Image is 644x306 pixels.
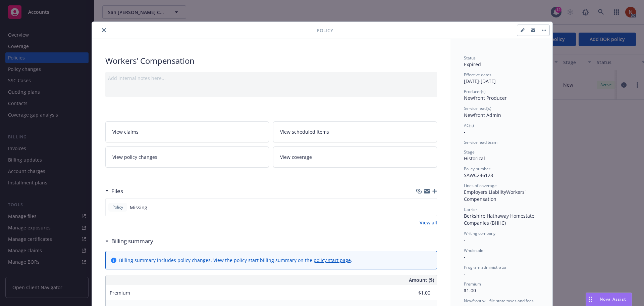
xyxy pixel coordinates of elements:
[111,187,123,195] h3: Files
[464,230,495,236] span: Writing company
[586,293,594,306] div: Drag to move
[112,154,157,161] span: View policy changes
[464,155,485,162] span: Historical
[464,189,506,195] span: Employers Liability
[464,287,476,294] span: $1.00
[464,248,485,253] span: Wholesaler
[464,281,481,287] span: Premium
[464,139,497,145] span: Service lead team
[464,105,491,111] span: Service lead(s)
[314,257,351,263] a: policy start page
[464,264,507,270] span: Program administrator
[130,204,147,211] span: Missing
[464,298,534,304] span: Newfront will file state taxes and fees
[119,257,352,264] div: Billing summary includes policy changes. View the policy start billing summary on the .
[464,166,490,172] span: Policy number
[464,72,491,78] span: Effective dates
[273,121,437,142] a: View scheduled items
[600,296,626,302] span: Nova Assist
[105,146,269,168] a: View policy changes
[464,129,466,135] span: -
[317,27,333,34] span: Policy
[273,146,437,168] a: View coverage
[464,189,527,202] span: Workers' Compensation
[464,183,497,188] span: Lines of coverage
[464,112,501,118] span: Newfront Admin
[105,187,123,195] div: Files
[464,89,486,94] span: Producer(s)
[280,154,312,161] span: View coverage
[105,121,269,142] a: View claims
[464,123,474,128] span: AC(s)
[464,149,475,155] span: Stage
[280,128,329,135] span: View scheduled items
[111,204,124,210] span: Policy
[111,237,153,246] h3: Billing summary
[391,288,434,298] input: 0.00
[464,95,507,101] span: Newfront Producer
[112,128,139,135] span: View claims
[105,55,437,67] div: Workers' Compensation
[108,75,434,82] div: Add internal notes here...
[586,293,632,306] button: Nova Assist
[464,172,493,178] span: SAWC246128
[464,72,539,85] div: [DATE] - [DATE]
[100,26,108,34] button: close
[464,207,477,212] span: Carrier
[464,270,466,277] span: -
[464,213,536,226] span: Berkshire Hathaway Homestate Companies (BHHC)
[409,276,434,283] span: Amount ($)
[420,219,437,226] a: View all
[464,61,481,68] span: Expired
[464,237,466,243] span: -
[110,290,130,296] span: Premium
[464,254,466,260] span: -
[105,237,153,246] div: Billing summary
[464,55,476,61] span: Status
